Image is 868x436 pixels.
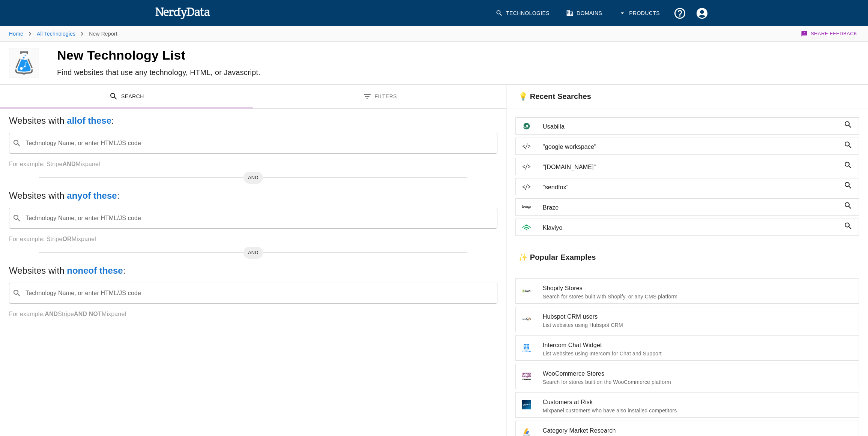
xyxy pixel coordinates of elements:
span: Hubspot CRM users [543,312,853,321]
a: Hubspot CRM usersList websites using Hubspot CRM [515,307,859,332]
b: AND NOT [74,311,102,317]
a: Braze [515,198,859,216]
a: Customers at RiskMixpanel customers who have also installed competitors [515,392,859,418]
p: List websites using Hubspot CRM [543,321,853,329]
span: "sendfox" [543,183,841,192]
p: New Report [89,30,117,37]
a: All Technologies [37,31,75,37]
span: WooCommerce Stores [543,369,853,378]
b: AND [62,161,75,167]
a: Usabilla [515,117,859,135]
img: logo [12,48,36,78]
span: Klaviyo [543,223,841,232]
span: AND [243,174,263,181]
button: Support and Documentation [669,2,691,24]
b: none of these [67,265,123,276]
span: Intercom Chat Widget [543,341,853,350]
span: Usabilla [543,122,841,131]
b: AND [45,311,58,317]
span: Braze [543,203,841,212]
a: Home [9,31,23,37]
h5: Websites with : [9,190,497,202]
p: For example: Stripe Mixpanel [9,310,497,319]
p: For example: Stripe Mixpanel [9,235,497,244]
nav: breadcrumb [9,26,117,41]
h5: Websites with : [9,115,497,127]
p: Search for stores built on the WooCommerce platform [543,378,853,386]
a: "[DOMAIN_NAME]" [515,158,859,175]
h5: Websites with : [9,265,497,277]
button: Products [614,2,666,24]
a: Klaviyo [515,219,859,236]
img: NerdyData.com [155,5,210,20]
a: Domains [562,2,608,24]
span: "[DOMAIN_NAME]" [543,163,841,172]
span: AND [243,249,263,256]
p: Mixpanel customers who have also installed competitors [543,407,853,414]
b: all of these [67,115,111,126]
span: Customers at Risk [543,398,853,407]
h6: Find websites that use any technology, HTML, or Javascript. [57,66,455,78]
a: WooCommerce StoresSearch for stores built on the WooCommerce platform [515,364,859,389]
span: "google workspace" [543,142,841,151]
a: "sendfox" [515,178,859,195]
p: List websites using Intercom for Chat and Support [543,350,853,357]
span: Category Market Research [543,426,853,435]
span: Shopify Stores [543,284,853,293]
p: Search for stores built with Shopify, or any CMS platform [543,293,853,300]
b: OR [62,236,71,242]
a: Technologies [491,2,556,24]
p: For example: Stripe Mixpanel [9,160,497,169]
button: Account Settings [691,2,713,24]
h4: New Technology List [57,48,455,63]
a: Intercom Chat WidgetList websites using Intercom for Chat and Support [515,335,859,361]
h6: ✨ Popular Examples [506,245,602,268]
b: any of these [67,190,117,201]
button: Filters [253,85,506,108]
a: Shopify StoresSearch for stores built with Shopify, or any CMS platform [515,278,859,304]
a: "google workspace" [515,138,859,155]
button: Share Feedback [800,26,859,41]
h6: 💡 Recent Searches [506,85,597,108]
